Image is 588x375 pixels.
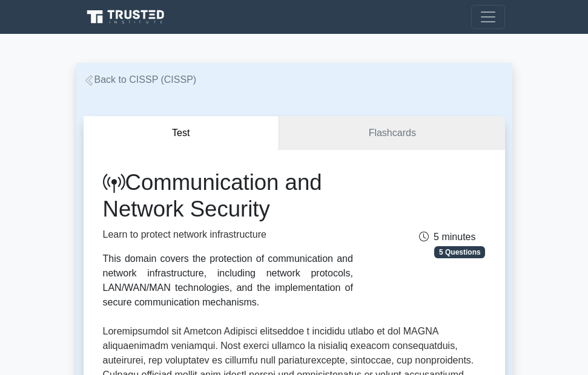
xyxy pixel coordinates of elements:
span: 5 minutes [419,232,475,242]
div: This domain covers the protection of communication and network infrastructure, including network ... [103,252,353,310]
a: Flashcards [279,116,504,151]
h1: Communication and Network Security [103,169,353,223]
button: Toggle navigation [471,5,505,29]
button: Test [84,116,280,151]
span: 5 Questions [434,246,485,258]
a: Back to CISSP (CISSP) [84,74,197,85]
p: Learn to protect network infrastructure [103,227,353,242]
